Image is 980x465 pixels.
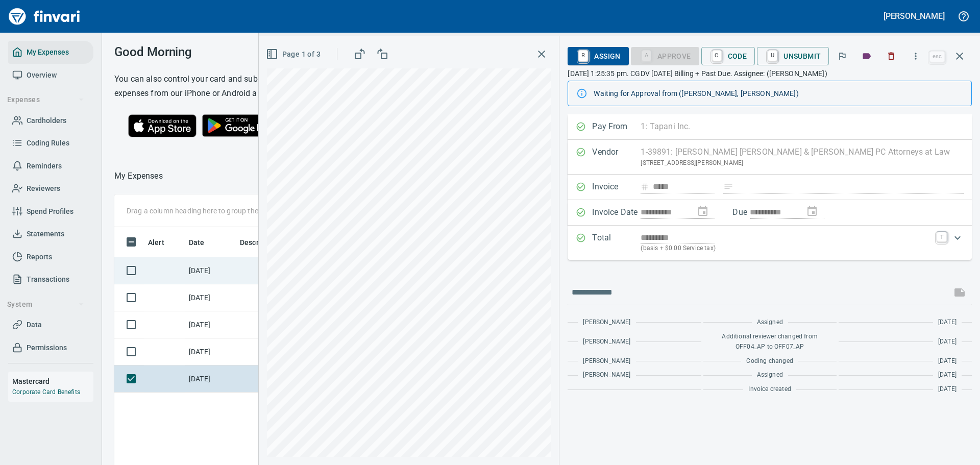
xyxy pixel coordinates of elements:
button: UUnsubmit [757,47,829,65]
button: Expenses [3,90,88,109]
a: R [578,50,588,61]
img: Get it on Google Play [197,109,284,142]
nav: breadcrumb [114,170,163,182]
h3: Good Morning [114,45,298,59]
span: Assigned [757,317,783,328]
span: [PERSON_NAME] [583,356,630,366]
span: System [7,298,84,311]
p: Total [592,232,641,254]
p: My Expenses [114,170,163,182]
span: [PERSON_NAME] [583,370,630,380]
span: Code [709,47,747,65]
a: Transactions [8,268,93,291]
span: Transactions [27,273,69,286]
a: Spend Profiles [8,200,93,223]
a: esc [929,51,945,62]
span: Reviewers [27,182,60,195]
h6: You can also control your card and submit expenses from our iPhone or Android application. [114,72,298,101]
p: (basis + $0.00 Service tax) [641,243,930,254]
a: My Expenses [8,41,93,64]
span: My Expenses [27,46,69,59]
span: Spend Profiles [27,205,73,218]
span: Date [189,236,205,249]
span: [PERSON_NAME] [583,317,630,328]
button: RAssign [568,47,628,65]
button: Flag [831,45,853,67]
span: Assign [576,47,620,65]
span: [DATE] [938,370,957,380]
img: Download on the App Store [128,114,197,137]
span: Reports [27,251,52,263]
span: Unsubmit [765,47,821,65]
span: Coding changed [746,356,793,366]
p: [DATE] 1:25:35 pm. CGDV [DATE] Billing + Past Due. Assignee: ([PERSON_NAME]) [568,68,972,79]
img: Finvari [6,4,83,29]
a: Cardholders [8,109,93,132]
td: [DATE] [185,338,236,365]
span: [PERSON_NAME] [583,337,630,347]
div: Expand [568,226,972,260]
span: [DATE] [938,356,957,366]
span: [DATE] [938,337,957,347]
span: Data [27,319,42,331]
span: Additional reviewer changed from OFF04_AP to OFF07_AP [708,332,831,352]
span: Page 1 of 3 [268,48,321,61]
span: Expenses [7,93,84,106]
p: Drag a column heading here to group the table [127,206,276,216]
span: Reminders [27,160,62,173]
span: This records your message into the invoice and notifies anyone mentioned [947,280,972,305]
button: [PERSON_NAME] [881,8,947,24]
a: Reminders [8,155,93,178]
span: Cardholders [27,114,66,127]
div: Coding Required [631,51,699,60]
button: CCode [701,47,755,65]
a: C [712,50,722,61]
span: Overview [27,69,57,82]
span: Invoice created [748,384,791,395]
button: More [904,45,927,67]
a: Permissions [8,336,93,359]
td: [DATE] [185,257,236,284]
h5: [PERSON_NAME] [884,11,945,21]
div: Waiting for Approval from ([PERSON_NAME], [PERSON_NAME]) [594,84,963,103]
a: Data [8,313,93,336]
a: Reports [8,246,93,268]
span: [DATE] [938,384,957,395]
span: Permissions [27,341,67,354]
a: Statements [8,223,93,246]
a: Overview [8,64,93,87]
button: Discard [880,45,902,67]
a: U [768,50,777,61]
a: Corporate Card Benefits [12,388,80,396]
span: Alert [148,236,178,249]
span: Alert [148,236,164,249]
span: Close invoice [927,44,972,68]
td: [DATE] [185,311,236,338]
span: Coding Rules [27,137,69,150]
span: Description [240,236,278,249]
a: Reviewers [8,177,93,200]
button: System [3,295,88,314]
span: Date [189,236,218,249]
a: Coding Rules [8,132,93,155]
span: Statements [27,228,64,240]
button: Page 1 of 3 [264,45,325,64]
span: Description [240,236,291,249]
button: Labels [855,45,878,67]
h6: Mastercard [12,376,93,387]
td: [DATE] [185,284,236,311]
td: [DATE] [185,365,236,393]
a: T [937,232,947,242]
span: Assigned [757,370,783,380]
span: [DATE] [938,317,957,328]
